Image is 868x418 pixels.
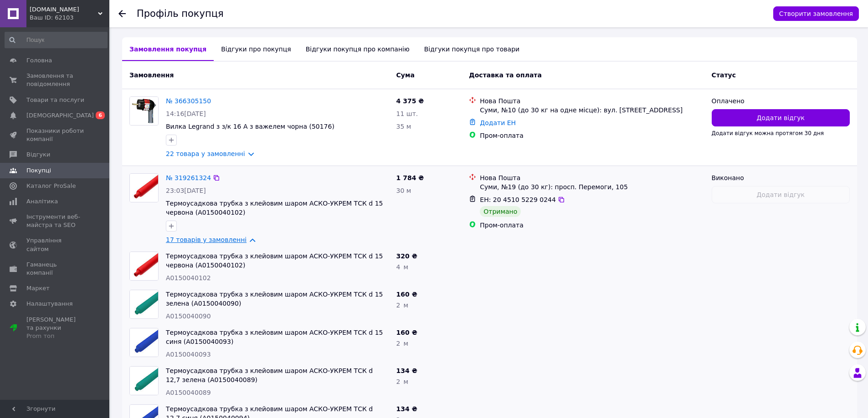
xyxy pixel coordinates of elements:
[26,182,76,190] span: Каталог ProSale
[480,119,516,126] a: Додати ЕН
[26,213,84,229] span: Інструменти веб-майстра та SEO
[773,6,859,21] button: Створити замовлення
[26,237,84,253] span: Управління сайтом
[166,351,211,358] span: A0150040093
[26,56,52,65] span: Головна
[214,37,298,61] div: Відгуки про покупця
[469,71,542,79] span: Доставка та оплата
[26,127,84,143] span: Показники роботи компанії
[396,252,417,260] span: 320 ₴
[166,252,383,269] a: Термоусадкова трубка з клейовим шаром АСКО-УКРЕМ ТСК d 15 червона (A0150040102)
[166,329,383,345] a: Термоусадкова трубка з клейовим шаром АСКО-УКРЕМ ТСК d 15 синя (A0150040093)
[129,173,159,202] a: Фото товару
[396,329,417,336] span: 160 ₴
[129,96,159,126] a: Фото товару
[118,9,126,18] div: Повернутися назад
[130,97,158,125] img: Фото товару
[26,300,73,308] span: Налаштування
[396,367,417,374] span: 134 ₴
[26,197,58,206] span: Аналітика
[96,111,105,119] span: 6
[130,252,158,280] img: Фото товару
[396,110,418,117] span: 11 шт.
[396,378,408,385] span: 2 м
[480,96,704,106] div: Нова Пошта
[166,174,211,181] a: № 319261324
[480,206,521,217] div: Отримано
[712,96,850,106] div: Оплачено
[166,150,245,157] a: 22 товара у замовленні
[122,37,214,61] div: Замовлення покупця
[480,106,704,115] div: Суми, №10 (до 30 кг на одне місце): вул. [STREET_ADDRESS]
[396,405,417,413] span: 134 ₴
[712,71,736,79] span: Статус
[712,173,850,182] div: Виконано
[166,291,383,307] a: Термоусадкова трубка з клейовим шаром АСКО-УКРЕМ ТСК d 15 зелена (A0150040090)
[396,340,408,347] span: 2 м
[396,123,411,130] span: 35 м
[166,312,211,320] span: A0150040090
[26,261,84,277] span: Гаманець компанії
[166,187,206,194] span: 23:03[DATE]
[26,96,84,104] span: Товари та послуги
[130,174,158,202] img: Фото товару
[26,284,50,292] span: Маркет
[396,97,424,105] span: 4 375 ₴
[166,200,383,216] a: Термоусадкова трубка з клейовим шаром АСКО-УКРЕМ ТСК d 15 червона (A0150040102)
[166,389,211,396] span: A0150040089
[5,32,108,48] input: Пошук
[712,109,850,126] button: Додати відгук
[166,110,206,117] span: 14:16[DATE]
[166,236,247,243] a: 17 товарів у замовленні
[26,151,50,159] span: Відгуки
[480,131,704,140] div: Пром-оплата
[130,328,158,357] img: Фото товару
[298,37,417,61] div: Відгуки покупця про компанію
[166,97,211,105] a: № 366305150
[480,221,704,230] div: Пром-оплата
[480,173,704,182] div: Нова Пошта
[166,367,373,383] a: Термоусадкова трубка з клейовим шаром АСКО-УКРЕМ ТСК d 12,7 зелена (A0150040089)
[137,8,224,19] h1: Профіль покупця
[396,71,415,79] span: Cума
[396,174,424,181] span: 1 784 ₴
[417,37,527,61] div: Відгуки покупця про товари
[26,72,84,88] span: Замовлення та повідомлення
[166,274,211,282] span: A0150040102
[129,71,174,79] span: Замовлення
[26,332,84,340] div: Prom топ
[757,113,805,122] span: Додати відгук
[26,111,94,120] span: [DEMOGRAPHIC_DATA]
[396,291,417,298] span: 160 ₴
[396,263,408,271] span: 4 м
[26,166,51,175] span: Покупці
[130,367,158,395] img: Фото товару
[30,5,98,14] span: Lampochka.com.ua
[480,196,556,203] span: ЕН: 20 4510 5229 0244
[26,316,84,341] span: [PERSON_NAME] та рахунки
[396,187,411,194] span: 30 м
[130,290,158,318] img: Фото товару
[30,14,109,22] div: Ваш ID: 62103
[166,123,334,130] a: Вилка Legrand з з/к 16 А з важелем чорна (50176)
[396,302,408,309] span: 2 м
[712,130,824,136] span: Додати відгук можна протягом 30 дня
[480,182,704,191] div: Суми, №19 (до 30 кг): просп. Перемоги, 105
